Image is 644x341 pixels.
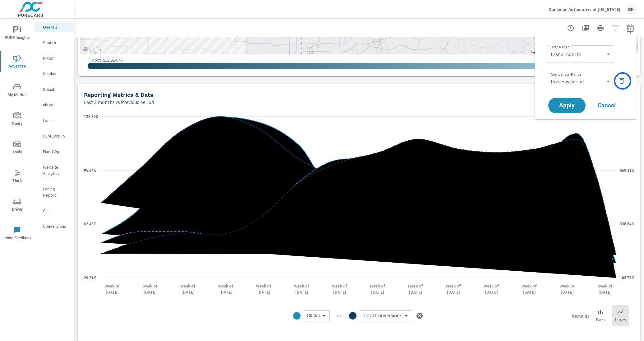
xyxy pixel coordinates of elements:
p: Week of [DATE] [556,283,578,295]
button: Apply [548,98,586,113]
span: Query [2,112,32,127]
div: Social [34,85,74,94]
div: Search [34,38,74,47]
p: Social [43,86,69,92]
text: 62.43K [84,222,96,226]
span: My Market [2,83,32,99]
span: Apply [554,103,579,108]
text: 95.64K [84,168,96,173]
p: Week of [DATE] [518,283,540,295]
p: Fixed Ops [43,148,69,155]
span: Total Conversions [363,313,402,319]
p: Week of [DATE] [291,283,313,295]
div: Overall [34,22,74,32]
div: Pacing Report [34,184,74,200]
p: Week of [DATE] [177,283,199,295]
button: Print Report [594,22,607,34]
p: PureCars TV [43,133,69,139]
text: 29.21K [84,276,96,280]
p: Week of [DATE] [253,283,275,295]
text: 569.31K [620,168,634,173]
div: Display [34,69,74,78]
img: Google [82,46,102,54]
button: Cancel [588,98,625,113]
button: Keyboard shortcuts [531,50,557,54]
div: Calls [34,206,74,215]
a: Open this area in Google Maps (opens a new window) [82,46,102,54]
div: Conversions [34,222,74,231]
span: PURE Insights [2,26,32,41]
p: Last 3 months vs Previous period [84,98,154,106]
div: Video [34,100,74,110]
p: Conversions [43,223,69,229]
p: Display [43,71,69,77]
p: Week of [DATE] [405,283,426,295]
p: Most ( $12,314.77 ) [91,57,124,63]
p: Week of [DATE] [215,283,237,295]
p: PMAX [43,55,69,61]
div: nav menu [0,19,34,248]
span: Advertise [2,55,32,70]
p: Website Analytics [43,164,69,176]
p: vs [330,313,349,319]
p: Lines [615,316,626,323]
div: Website Analytics [34,162,74,178]
p: Ourisman Automotive of [US_STATE] [548,7,620,12]
p: Week of [DATE] [443,283,464,295]
div: PMAX [34,54,74,63]
span: Leave Feedback [2,227,32,242]
h6: View as [572,313,590,319]
div: Fixed Ops [34,147,74,156]
span: Cancel [594,103,619,108]
div: Clicks [303,310,330,321]
div: Total Conversions [359,310,412,321]
button: Select Date Range [624,22,637,34]
p: Week of [DATE] [139,283,161,295]
text: 336.54K [620,222,634,226]
span: Tools [2,141,32,156]
p: Search [43,40,69,46]
p: Week of [DATE] [594,283,616,295]
div: BK [625,4,637,15]
p: Week of [DATE] [101,283,123,295]
p: Week of [DATE] [367,283,389,295]
button: "Export Report to PDF" [579,22,592,34]
p: Video [43,102,69,108]
p: Pacing Report [43,186,69,198]
div: Local [34,116,74,125]
text: 103.77K [620,276,634,280]
p: Bars [596,316,605,323]
span: Driver [2,198,32,213]
button: Apply Filters [609,22,622,34]
span: Tier2 [2,169,32,185]
div: PureCars TV [34,131,74,141]
text: 128.86K [84,114,98,119]
p: Local [43,117,69,124]
p: Week of [DATE] [481,283,502,295]
h5: Reporting Metrics & Data [84,91,153,98]
p: Week of [DATE] [329,283,351,295]
p: Overall [43,24,69,30]
p: Calls [43,208,69,214]
span: Clicks [307,313,320,319]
